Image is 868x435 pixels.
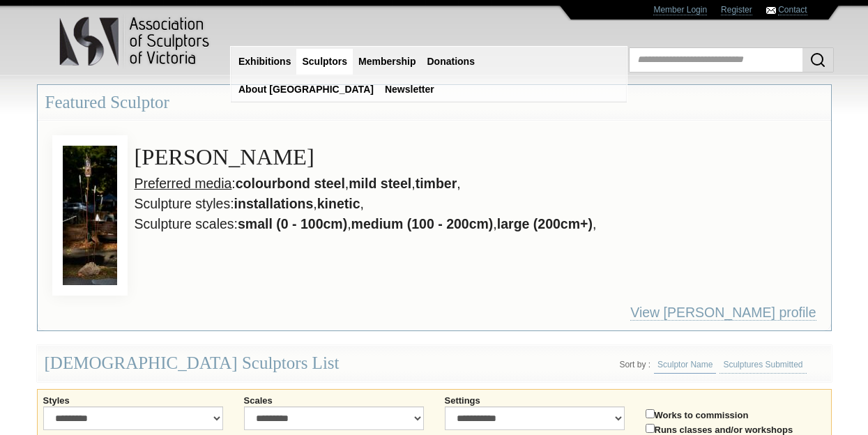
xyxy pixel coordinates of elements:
a: View [PERSON_NAME] profile [630,305,816,321]
label: Styles [43,395,223,406]
li: Sort by : [619,360,650,369]
a: Membership [353,49,421,75]
label: Works to commission [646,406,825,421]
strong: medium (100 - 200cm) [351,216,494,231]
img: logo.png [59,14,212,69]
a: Contact [778,5,807,15]
li: Sculpture scales: , , , [73,214,823,234]
strong: kinetic [317,196,360,211]
h3: [PERSON_NAME] [73,142,823,174]
label: Scales [244,395,424,406]
a: Register [721,5,752,15]
div: [DEMOGRAPHIC_DATA] Sculptors List [37,345,832,382]
a: About [GEOGRAPHIC_DATA] [233,77,379,102]
strong: colourbond steel [236,176,345,191]
strong: installations [234,196,314,211]
a: Donations [422,49,480,75]
strong: timber [416,176,457,191]
li: Sculpture styles: , , [73,194,823,214]
label: Settings [445,395,625,406]
h3: Featured Sculptor [38,85,831,120]
a: Newsletter [379,77,440,102]
a: Sculptor Name [654,356,716,374]
a: Member Login [653,5,707,15]
strong: mild steel [349,176,411,191]
a: Sculptors [296,49,353,75]
img: Contact ASV [766,7,776,14]
a: Exhibitions [233,49,296,75]
img: Search [809,52,826,68]
strong: small (0 - 100cm) [238,216,347,231]
u: Preferred media [135,176,232,191]
li: : , , , [73,174,823,194]
input: Runs classes and/or workshops [646,424,655,433]
a: Sculptures Submitted [719,356,806,374]
input: Works to commission [646,409,655,418]
strong: large (200cm+) [497,216,593,231]
img: View Gavin Roberts by The High Life [52,135,128,296]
